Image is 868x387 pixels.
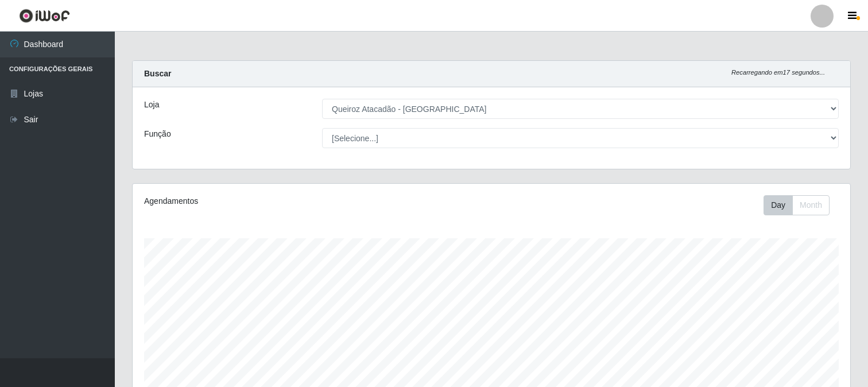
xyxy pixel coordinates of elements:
i: Recarregando em 17 segundos... [731,69,825,76]
div: First group [764,195,830,215]
label: Função [144,128,171,140]
div: Agendamentos [144,195,424,207]
div: Toolbar with button groups [764,195,839,215]
img: CoreUI Logo [19,9,70,23]
button: Month [792,195,830,215]
button: Day [764,195,793,215]
label: Loja [144,99,159,111]
strong: Buscar [144,69,171,78]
